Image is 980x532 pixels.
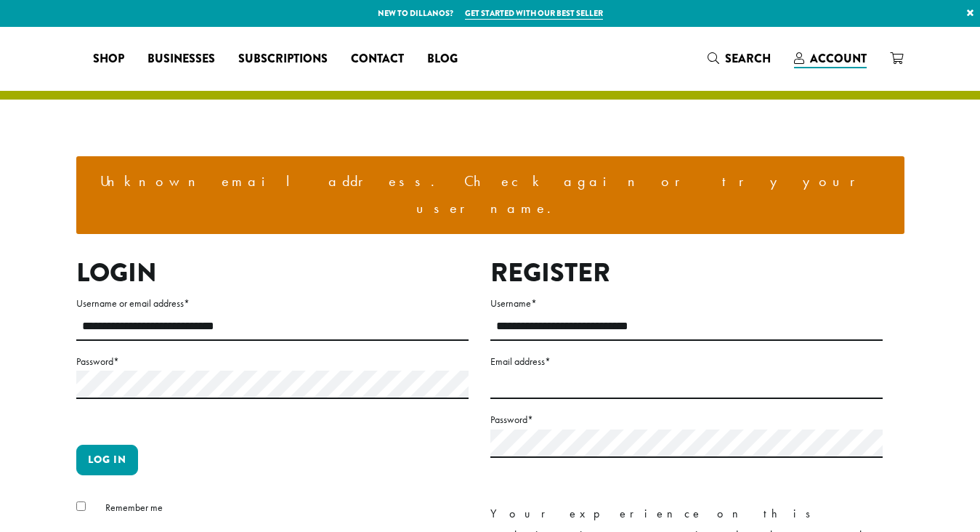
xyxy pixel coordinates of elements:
[490,257,883,289] h2: Register
[427,50,458,68] span: Blog
[810,50,867,67] span: Account
[490,411,883,429] label: Password
[76,257,469,289] h2: Login
[81,47,136,70] a: Shop
[490,352,883,371] label: Email address
[76,294,469,313] label: Username or email address
[88,168,893,222] li: Unknown email address. Check again or try your username.
[76,352,469,371] label: Password
[725,50,771,67] span: Search
[147,50,215,68] span: Businesses
[238,50,328,68] span: Subscriptions
[490,294,883,313] label: Username
[105,501,163,514] span: Remember me
[696,47,782,70] a: Search
[465,7,603,20] a: Get started with our best seller
[76,445,138,475] button: Log in
[93,50,124,68] span: Shop
[351,50,404,68] span: Contact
